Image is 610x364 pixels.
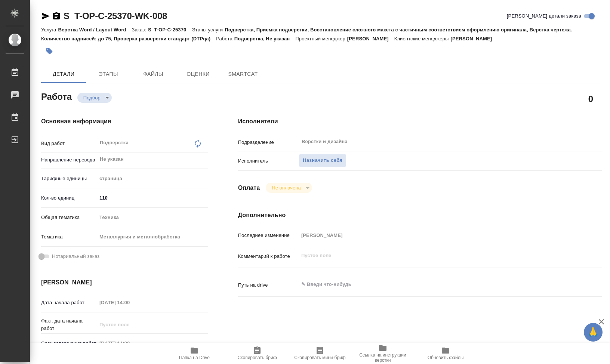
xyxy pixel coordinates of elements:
[192,27,225,33] p: Этапы услуги
[52,12,61,21] button: Скопировать ссылку
[238,232,299,239] p: Последнее изменение
[132,27,148,33] p: Заказ:
[41,140,97,147] p: Вид работ
[81,95,103,101] button: Подбор
[347,36,394,41] p: [PERSON_NAME]
[428,355,464,360] span: Обновить файлы
[266,183,312,193] div: Подбор
[303,156,342,165] span: Назначить себя
[234,36,296,41] p: Подверстка, Не указан
[179,355,210,360] span: Папка на Drive
[90,70,126,79] span: Этапы
[64,11,167,21] a: S_T-OP-C-25370-WK-008
[97,172,208,185] div: страница
[97,192,208,203] input: ✎ Введи что-нибудь
[52,253,99,260] span: Нотариальный заказ
[41,175,97,182] p: Тарифные единицы
[135,70,171,79] span: Файлы
[584,323,603,342] button: 🙏
[238,157,299,165] p: Исполнитель
[41,117,208,126] h4: Основная информация
[41,12,50,21] button: Скопировать ссылку для ЯМессенджера
[216,36,234,41] p: Работа
[41,278,208,287] h4: [PERSON_NAME]
[507,12,581,20] span: [PERSON_NAME] детали заказа
[237,355,277,360] span: Скопировать бриф
[238,253,299,260] p: Комментарий к работе
[163,343,226,364] button: Папка на Drive
[97,319,162,330] input: Пустое поле
[351,343,414,364] button: Ссылка на инструкции верстки
[588,92,593,105] h2: 0
[394,36,451,41] p: Клиентские менеджеры
[225,70,261,79] span: SmartCat
[587,324,600,340] span: 🙏
[58,27,132,33] p: Верстка Word / Layout Word
[180,70,216,79] span: Оценки
[289,343,351,364] button: Скопировать мини-бриф
[41,27,58,33] p: Услуга
[226,343,289,364] button: Скопировать бриф
[294,355,345,360] span: Скопировать мини-бриф
[269,185,303,191] button: Не оплачена
[414,343,477,364] button: Обновить файлы
[41,27,572,41] p: Подверстка, Приемка подверстки, Восстановление сложного макета с частичным соответствием оформлен...
[97,231,208,243] div: Металлургия и металлобработка
[77,93,112,103] div: Подбор
[41,89,72,103] h2: Работа
[41,214,97,221] p: Общая тематика
[238,139,299,146] p: Подразделение
[46,70,81,79] span: Детали
[41,43,58,59] button: Добавить тэг
[356,352,410,363] span: Ссылка на инструкции верстки
[41,156,97,164] p: Направление перевода
[238,117,602,126] h4: Исполнители
[238,211,602,220] h4: Дополнительно
[238,281,299,289] p: Путь на drive
[450,36,497,41] p: [PERSON_NAME]
[299,230,572,241] input: Пустое поле
[41,340,97,347] p: Срок завершения работ
[41,233,97,241] p: Тематика
[97,338,162,349] input: Пустое поле
[41,194,97,202] p: Кол-во единиц
[41,317,97,332] p: Факт. дата начала работ
[97,297,162,308] input: Пустое поле
[97,211,208,224] div: Техника
[148,27,192,33] p: S_T-OP-C-25370
[41,299,97,306] p: Дата начала работ
[295,36,347,41] p: Проектный менеджер
[299,154,346,167] button: Назначить себя
[238,183,260,192] h4: Оплата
